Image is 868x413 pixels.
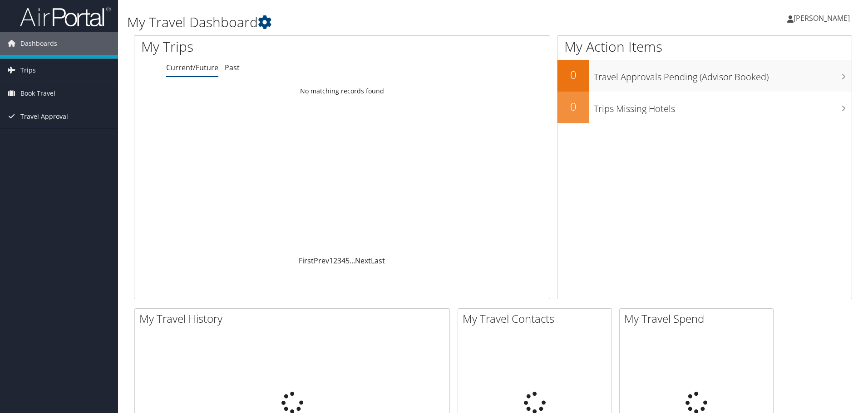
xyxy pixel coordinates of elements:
a: Prev [314,256,329,266]
h3: Trips Missing Hotels [594,98,852,115]
a: Last [371,256,385,266]
a: 4 [341,256,345,266]
a: 0Travel Approvals Pending (Advisor Booked) [557,60,852,92]
a: 2 [333,256,337,266]
h1: My Action Items [557,37,852,56]
span: [PERSON_NAME] [794,13,850,23]
span: Book Travel [20,82,55,105]
span: Dashboards [20,32,57,55]
h2: My Travel History [139,311,449,326]
a: [PERSON_NAME] [787,5,859,32]
span: Trips [20,59,36,82]
span: Travel Approval [20,105,68,128]
img: airportal-logo.png [20,6,111,27]
a: 5 [345,256,350,266]
a: 3 [337,256,341,266]
a: First [299,256,314,266]
a: Past [225,63,240,73]
td: No matching records found [134,83,550,99]
a: 0Trips Missing Hotels [557,92,852,123]
h1: My Trips [141,37,370,56]
h1: My Travel Dashboard [127,13,615,32]
h3: Travel Approvals Pending (Advisor Booked) [594,66,852,83]
span: … [350,256,355,266]
h2: 0 [557,99,589,114]
h2: 0 [557,67,589,83]
a: Next [355,256,371,266]
h2: My Travel Contacts [463,311,612,326]
h2: My Travel Spend [624,311,773,326]
a: 1 [329,256,333,266]
a: Current/Future [166,63,218,73]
